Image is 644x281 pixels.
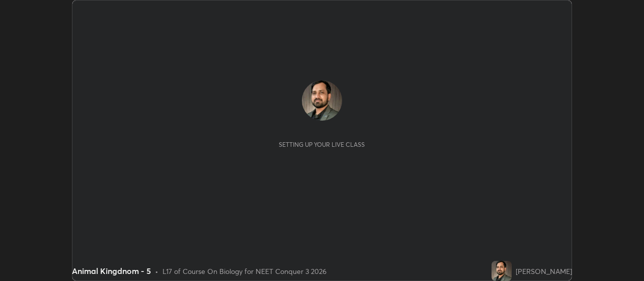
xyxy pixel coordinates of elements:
[279,141,365,148] div: Setting up your live class
[72,265,151,277] div: Animal Kingdnom - 5
[492,261,512,281] img: c6f1f51b65ab405e8839512a486be057.jpg
[516,266,572,276] div: [PERSON_NAME]
[302,80,342,121] img: c6f1f51b65ab405e8839512a486be057.jpg
[163,266,327,276] div: L17 of Course On Biology for NEET Conquer 3 2026
[155,266,158,276] div: •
